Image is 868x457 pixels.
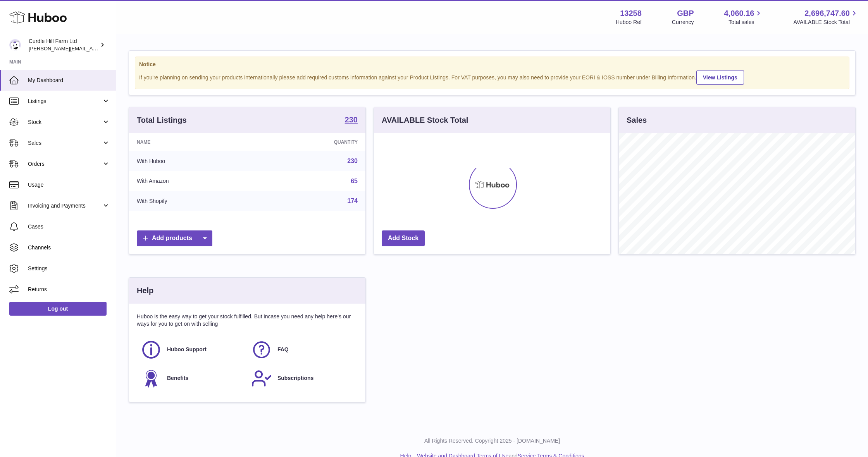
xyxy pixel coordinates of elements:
[139,69,845,85] div: If you're planning on sending your products internationally please add required customs informati...
[620,8,642,19] strong: 13258
[28,181,110,189] span: Usage
[28,286,110,293] span: Returns
[728,19,763,26] span: Total sales
[167,375,188,382] span: Benefits
[345,116,358,124] strong: 230
[28,160,102,168] span: Orders
[347,198,358,204] a: 174
[696,70,744,85] a: View Listings
[677,8,694,19] strong: GBP
[672,19,694,26] div: Currency
[382,230,425,246] a: Add Stock
[724,8,763,26] a: 4,060.16 Total sales
[129,151,258,171] td: With Huboo
[137,313,358,328] p: Huboo is the easy way to get your stock fulfilled. But incase you need any help here's our ways f...
[129,133,258,151] th: Name
[29,38,98,52] div: Curdle Hill Farm Ltd
[28,139,102,147] span: Sales
[167,346,207,353] span: Huboo Support
[347,158,358,164] a: 230
[28,98,102,105] span: Listings
[345,116,358,125] a: 230
[129,171,258,191] td: With Amazon
[137,230,212,246] a: Add products
[9,302,107,316] a: Log out
[29,45,155,52] span: [PERSON_NAME][EMAIL_ADDRESS][DOMAIN_NAME]
[251,339,354,360] a: FAQ
[9,39,21,51] img: miranda@diddlysquatfarmshop.com
[137,115,187,125] h3: Total Listings
[28,223,110,230] span: Cases
[351,178,358,184] a: 65
[793,8,859,26] a: 2,696,747.60 AVAILABLE Stock Total
[28,77,110,84] span: My Dashboard
[258,133,365,151] th: Quantity
[141,368,243,389] a: Benefits
[28,202,102,210] span: Invoicing and Payments
[616,19,642,26] div: Huboo Ref
[277,375,313,382] span: Subscriptions
[627,115,647,125] h3: Sales
[251,368,354,389] a: Subscriptions
[122,437,862,445] p: All Rights Reserved. Copyright 2025 - [DOMAIN_NAME]
[382,115,468,125] h3: AVAILABLE Stock Total
[724,8,754,19] span: 4,060.16
[141,339,243,360] a: Huboo Support
[28,119,102,126] span: Stock
[277,346,289,353] span: FAQ
[139,61,845,68] strong: Notice
[28,244,110,251] span: Channels
[793,19,859,26] span: AVAILABLE Stock Total
[137,285,153,296] h3: Help
[804,8,850,19] span: 2,696,747.60
[129,191,258,211] td: With Shopify
[28,265,110,272] span: Settings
